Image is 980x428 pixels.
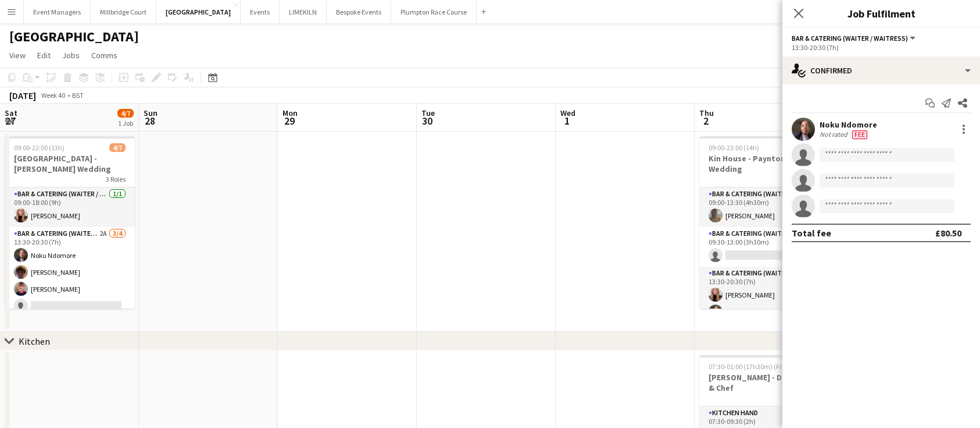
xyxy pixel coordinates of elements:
span: 3 Roles [106,175,126,183]
span: 29 [281,114,298,128]
a: Jobs [58,48,84,63]
span: 30 [420,114,435,128]
app-card-role: Bar & Catering (Waiter / waitress)2A0/109:30-13:00 (3h30m) [699,227,829,267]
span: 2 [698,114,714,128]
div: Crew has different fees then in role [850,130,870,139]
span: Mon [282,108,298,118]
span: Sun [144,108,158,118]
div: Noku Ndomore [820,119,877,130]
app-job-card: 09:00-23:00 (14h)5/8Kin House - Paynton Wedding5 RolesBar & Catering (Waiter / waitress)1/109:00-... [699,136,829,309]
div: 13:30-20:30 (7h) [792,43,971,52]
span: 4/7 [117,109,134,118]
div: [DATE] [9,90,36,101]
div: £80.50 [935,227,961,239]
button: Bar & Catering (Waiter / waitress) [792,34,917,43]
div: Kitchen [19,335,50,347]
app-card-role: Bar & Catering (Waiter / waitress)4/413:30-20:30 (7h)[PERSON_NAME]Noku Ndomore [699,267,829,357]
h3: [GEOGRAPHIC_DATA] - [PERSON_NAME] Wedding [5,153,135,174]
div: Confirmed [782,56,980,84]
div: Not rated [820,130,850,139]
span: Thu [699,108,714,118]
span: Week 40 [38,91,67,100]
app-job-card: 09:00-22:00 (13h)4/7[GEOGRAPHIC_DATA] - [PERSON_NAME] Wedding3 RolesBar & Catering (Waiter / wait... [5,136,135,309]
span: Jobs [62,50,80,61]
button: Event Managers [24,1,91,23]
span: View [9,50,26,61]
div: Total fee [792,227,831,239]
div: BST [72,91,84,100]
span: Comms [91,50,117,61]
span: 09:00-23:00 (14h) [709,143,759,152]
span: Sat [5,108,17,118]
span: Edit [37,50,51,61]
div: 1 Job [118,119,133,128]
button: [GEOGRAPHIC_DATA] [156,1,241,23]
span: 4/7 [109,143,126,152]
span: 07:30-01:00 (17h30m) (Fri) [709,362,786,371]
span: Bar & Catering (Waiter / waitress) [792,34,908,43]
app-card-role: Bar & Catering (Waiter / waitress)1/109:00-13:30 (4h30m)[PERSON_NAME] [699,188,829,227]
h1: [GEOGRAPHIC_DATA] [9,28,139,45]
button: Events [241,1,280,23]
span: Fee [852,130,867,139]
span: 1 [559,114,575,128]
h3: Kin House - Paynton Wedding [699,153,829,174]
a: Comms [87,48,122,63]
a: View [5,48,30,63]
span: 28 [142,114,158,128]
span: 27 [3,114,17,128]
app-card-role: Bar & Catering (Waiter / waitress)1/109:00-18:00 (9h)[PERSON_NAME] [5,188,135,227]
h3: Job Fulfilment [782,6,980,21]
span: Wed [560,108,575,118]
button: Bespoke Events [327,1,391,23]
button: Millbridge Court [91,1,156,23]
button: LIMEKILN [280,1,327,23]
h3: [PERSON_NAME] - Driving Van & Chef [699,372,829,393]
button: Plumpton Race Course [391,1,477,23]
a: Edit [33,48,55,63]
span: 09:00-22:00 (13h) [14,143,65,152]
span: Tue [421,108,435,118]
app-card-role: Bar & Catering (Waiter / waitress)2A3/413:30-20:30 (7h)Noku Ndomore[PERSON_NAME][PERSON_NAME] [5,227,135,317]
